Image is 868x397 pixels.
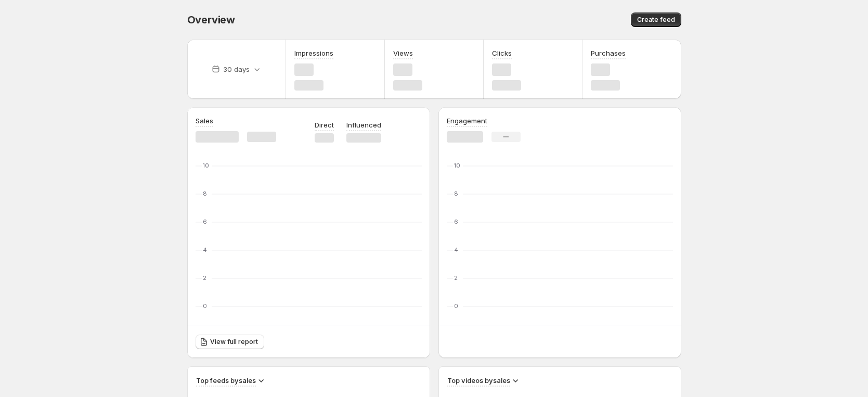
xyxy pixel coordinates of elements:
text: 4 [454,246,458,253]
text: 8 [203,190,207,197]
h3: Views [393,48,413,58]
text: 10 [454,162,460,169]
p: Direct [315,120,334,130]
h3: Top feeds by sales [196,375,256,386]
text: 0 [454,302,458,310]
text: 6 [203,218,207,225]
h3: Sales [196,116,213,126]
span: Create feed [637,16,675,24]
a: View full report [196,335,264,349]
h3: Engagement [447,116,487,126]
span: Overview [187,14,235,26]
h3: Clicks [492,48,512,58]
h3: Purchases [591,48,626,58]
button: Create feed [631,12,681,27]
text: 2 [203,274,206,281]
text: 8 [454,190,458,197]
text: 2 [454,274,458,281]
h3: Impressions [294,48,333,58]
text: 0 [203,302,207,310]
p: Influenced [346,120,381,130]
span: View full report [210,338,258,346]
h3: Top videos by sales [447,375,510,386]
text: 4 [203,246,207,253]
text: 6 [454,218,458,225]
text: 10 [203,162,209,169]
p: 30 days [223,64,250,74]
